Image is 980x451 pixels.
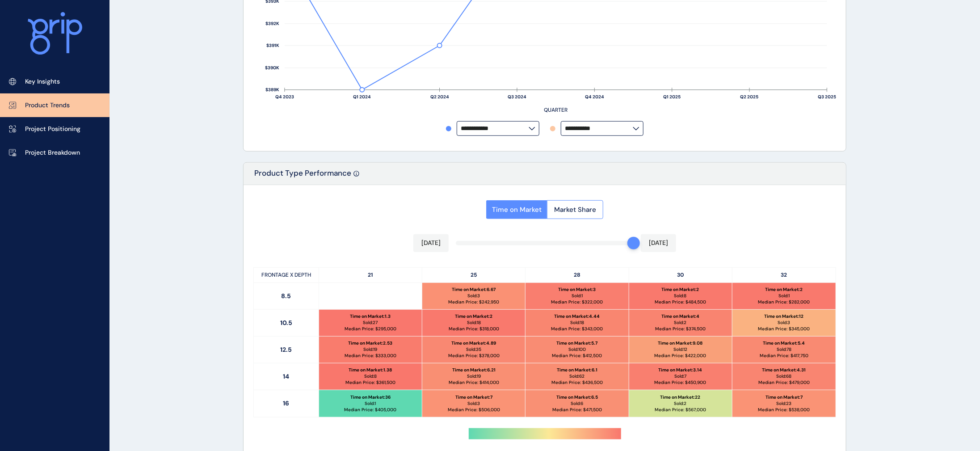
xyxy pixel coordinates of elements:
p: FRONTAGE X DEPTH [254,268,319,282]
p: 25 [422,268,526,282]
text: Q1 2025 [663,94,681,100]
p: [DATE] [649,239,668,248]
p: Time on Market : 22 [660,394,701,400]
p: Time on Market : 3 [558,287,596,293]
p: Median Price: $ 567,000 [655,407,706,413]
p: Project Breakdown [25,148,80,157]
p: Median Price: $ 318,000 [449,326,499,332]
p: Time on Market : 36 [350,394,391,400]
p: 21 [319,268,422,282]
p: Time on Market : 4.44 [554,313,600,320]
p: Median Price: $ 361,500 [345,379,395,386]
p: Sold: 27 [363,320,378,326]
text: Q4 2024 [585,94,604,100]
p: Sold: 35 [466,346,481,353]
p: Time on Market : 5.7 [556,340,597,346]
p: Time on Market : 9.08 [658,340,703,346]
p: Time on Market : 7 [765,394,803,400]
p: Sold: 1 [365,400,376,407]
span: Time on Market [492,205,542,214]
p: Time on Market : 2 [662,287,699,293]
p: 10.5 [254,310,319,336]
p: 14 [254,363,319,390]
p: Key Insights [25,77,60,86]
p: Sold: 6 [571,400,583,407]
p: Time on Market : 5.4 [763,340,805,346]
p: 12.5 [254,337,319,363]
p: Median Price: $ 422,000 [655,353,707,359]
p: Sold: 7 [674,373,686,379]
p: Median Price: $ 282,000 [758,299,810,305]
p: Median Price: $ 414,000 [449,379,499,386]
p: Product Trends [25,101,70,110]
p: Median Price: $ 295,000 [345,326,396,332]
p: Median Price: $ 343,000 [551,326,603,332]
p: Time on Market : 4.31 [762,367,806,373]
p: Median Price: $ 479,000 [758,379,810,386]
p: Median Price: $ 471,500 [552,407,602,413]
p: Sold: 19 [364,346,378,353]
text: $391K [266,43,279,49]
p: Project Positioning [25,125,80,134]
p: Time on Market : 1.38 [349,367,392,373]
p: Time on Market : 2.53 [349,340,393,346]
p: Sold: 8 [674,293,687,299]
p: Median Price: $ 322,000 [551,299,603,305]
p: Sold: 100 [568,346,586,353]
p: 28 [526,268,629,282]
p: Median Price: $ 242,950 [448,299,499,305]
p: Sold: 8 [364,373,377,379]
p: Median Price: $ 484,500 [655,299,706,305]
p: Median Price: $ 412,500 [552,353,602,359]
text: $392K [265,21,279,27]
p: [DATE] [421,239,441,248]
p: Sold: 1 [572,293,583,299]
button: Market Share [547,200,603,219]
p: Sold: 2 [674,320,687,326]
text: Q1 2024 [353,94,371,100]
span: Market Share [554,205,596,214]
text: Q3 2024 [508,94,526,100]
p: 30 [629,268,732,282]
p: Median Price: $ 374,500 [655,326,706,332]
p: Time on Market : 3.14 [659,367,702,373]
p: Time on Market : 1.3 [350,313,391,320]
p: Time on Market : 6.67 [452,287,496,293]
p: Sold: 3 [467,293,480,299]
p: 16 [254,390,319,417]
text: $390K [265,65,279,71]
p: Sold: 3 [778,320,790,326]
text: Q4 2023 [275,94,294,100]
p: 32 [732,268,836,282]
p: Time on Market : 12 [764,313,803,320]
p: Time on Market : 4 [661,313,699,320]
p: Sold: 19 [467,373,481,379]
text: Q2 2024 [430,94,449,100]
p: Product Type Performance [254,168,351,185]
p: Time on Market : 2 [455,313,492,320]
p: Median Price: $ 378,000 [448,353,500,359]
p: Time on Market : 4.89 [451,340,496,346]
p: Median Price: $ 436,500 [551,379,603,386]
p: Sold: 2 [674,400,687,407]
p: Median Price: $ 538,000 [758,407,810,413]
p: Sold: 12 [673,346,687,353]
p: Time on Market : 2 [765,287,803,293]
text: $389K [265,87,279,93]
p: Median Price: $ 333,000 [345,353,396,359]
p: Median Price: $ 450,900 [655,379,707,386]
p: Median Price: $ 506,000 [448,407,500,413]
button: Time on Market [486,200,547,219]
p: Sold: 62 [569,373,585,379]
p: Sold: 18 [570,320,584,326]
p: Median Price: $ 405,000 [345,407,397,413]
p: Time on Market : 7 [455,394,492,400]
p: Time on Market : 6.1 [557,367,597,373]
p: 8.5 [254,283,319,309]
p: Median Price: $ 417,750 [760,353,808,359]
p: Sold: 18 [467,320,481,326]
p: Sold: 1 [778,293,790,299]
p: Time on Market : 6.5 [556,394,598,400]
p: Sold: 3 [467,400,480,407]
text: Q3 2025 [818,94,836,100]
